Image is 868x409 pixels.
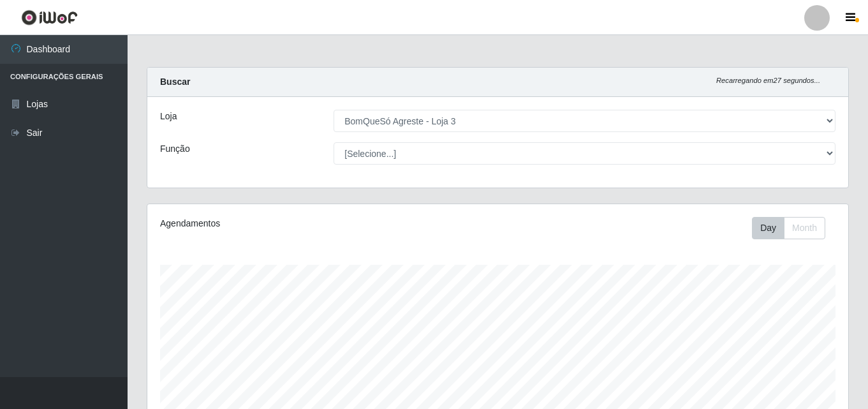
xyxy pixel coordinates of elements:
[21,10,78,26] img: CoreUI Logo
[716,77,820,84] i: Recarregando em 27 segundos...
[160,142,190,156] label: Função
[160,217,430,230] div: Agendamentos
[160,77,190,87] strong: Buscar
[752,217,784,239] button: Day
[752,217,835,239] div: Toolbar with button groups
[752,217,825,239] div: First group
[160,110,177,123] label: Loja
[784,217,825,239] button: Month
